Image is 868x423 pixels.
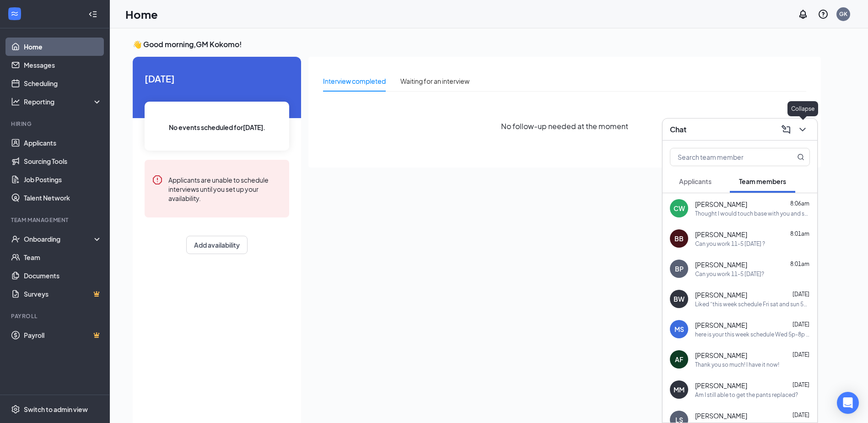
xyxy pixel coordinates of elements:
a: Applicants [24,134,102,152]
a: Scheduling [24,74,102,92]
div: Interview completed [323,76,386,86]
h1: Home [125,6,158,22]
a: Home [24,38,102,56]
div: Liked “this week schedule Fri sat and sun 5p-8p” [695,300,810,308]
span: [DATE] [793,381,809,388]
div: Switch to admin view [24,405,88,414]
svg: ComposeMessage [781,124,792,135]
div: Can you work 11-5 [DATE]? [695,270,764,278]
span: [PERSON_NAME] [695,260,747,269]
span: [DATE] [145,71,289,86]
span: [DATE] [793,412,809,418]
button: ChevronDown [795,122,810,137]
div: here is your this week schedule Wed 5p-8p Sat 5p-8p sun 5p-8p [695,331,810,338]
div: CW [674,204,685,213]
a: Documents [24,266,102,285]
a: Messages [24,56,102,74]
svg: QuestionInfo [818,9,829,20]
span: No follow-up needed at the moment [501,120,628,132]
span: [PERSON_NAME] [695,381,747,390]
div: AF [675,355,683,364]
div: Can you work 11-5 [DATE] ? [695,240,765,248]
svg: MagnifyingGlass [797,153,804,161]
div: Payroll [11,312,100,320]
div: Applicants are unable to schedule interviews until you set up your availability. [168,174,282,203]
div: BB [674,234,684,243]
div: Onboarding [24,234,94,244]
span: [DATE] [793,291,809,298]
div: Open Intercom Messenger [837,392,859,414]
svg: Error [152,174,163,185]
svg: ChevronDown [797,124,808,135]
h3: Chat [670,125,686,135]
div: Thank you so much! I have it now! [695,361,779,369]
svg: Settings [11,405,20,414]
a: Sourcing Tools [24,152,102,170]
span: [DATE] [793,321,809,328]
div: Reporting [24,97,102,106]
div: Am I still able to get the pants replaced? [695,391,798,399]
svg: Collapse [88,10,97,19]
div: MS [674,325,684,334]
div: Waiting for an interview [400,76,469,86]
span: [PERSON_NAME] [695,320,747,330]
div: Thought I would touch base with you and see if you were able to get any ids for Chalayah [695,210,810,217]
button: Add availability [186,236,248,254]
button: ComposeMessage [779,122,793,137]
span: Applicants [679,177,712,185]
h3: 👋 Good morning, GM Kokomo ! [133,39,821,49]
svg: WorkstreamLogo [10,9,19,18]
span: 8:01am [790,230,809,237]
a: PayrollCrown [24,326,102,344]
span: [DATE] [793,351,809,358]
a: Team [24,248,102,266]
div: BW [674,294,685,304]
span: [PERSON_NAME] [695,351,747,360]
span: 8:06am [790,200,809,207]
input: Search team member [670,148,779,166]
svg: Analysis [11,97,20,106]
div: MM [674,385,685,394]
div: GK [839,10,847,18]
span: No events scheduled for [DATE] . [169,122,265,132]
span: [PERSON_NAME] [695,290,747,299]
a: Job Postings [24,170,102,189]
span: 8:01am [790,260,809,267]
div: Collapse [787,101,818,116]
span: Team members [739,177,786,185]
svg: UserCheck [11,234,20,244]
span: [PERSON_NAME] [695,230,747,239]
div: BP [675,264,684,273]
span: [PERSON_NAME] [695,200,747,209]
div: Hiring [11,120,100,128]
a: SurveysCrown [24,285,102,303]
div: Team Management [11,216,100,224]
svg: Notifications [798,9,809,20]
span: [PERSON_NAME] [695,411,747,420]
a: Talent Network [24,189,102,207]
